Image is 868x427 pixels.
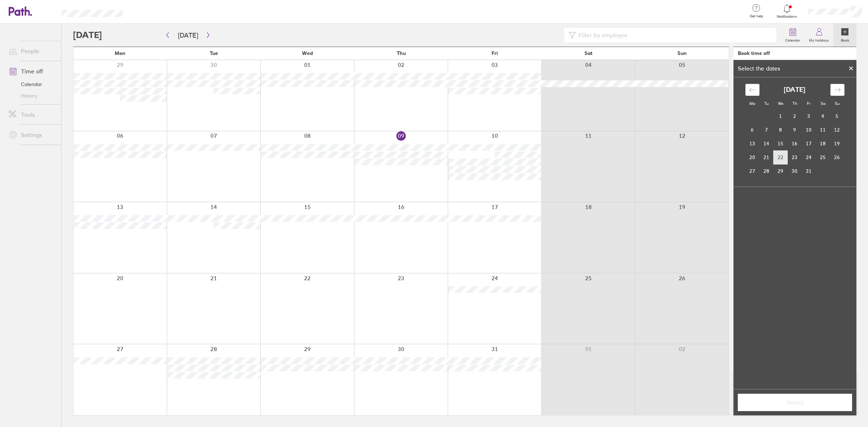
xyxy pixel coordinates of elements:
[788,109,802,123] td: Choose Thursday, October 2, 2025 as your check-in date. It’s available.
[802,109,816,123] td: Choose Friday, October 3, 2025 as your check-in date. It’s available.
[830,84,844,96] div: Move forward to switch to the next month.
[792,101,797,106] small: Th
[584,50,592,56] span: Sat
[738,50,770,56] div: Book time off
[3,90,61,102] a: History
[837,36,854,43] label: Book
[802,150,816,164] td: Choose Friday, October 24, 2025 as your check-in date. It’s available.
[738,394,852,411] button: Select
[802,137,816,150] td: Choose Friday, October 17, 2025 as your check-in date. It’s available.
[816,109,830,123] td: Choose Saturday, October 4, 2025 as your check-in date. It’s available.
[816,123,830,137] td: Choose Saturday, October 11, 2025 as your check-in date. It’s available.
[745,123,759,137] td: Choose Monday, October 6, 2025 as your check-in date. It’s available.
[759,137,774,150] td: Choose Tuesday, October 14, 2025 as your check-in date. It’s available.
[788,164,802,178] td: Choose Thursday, October 30, 2025 as your check-in date. It’s available.
[830,109,844,123] td: Choose Sunday, October 5, 2025 as your check-in date. It’s available.
[677,50,687,56] span: Sun
[788,150,802,164] td: Choose Thursday, October 23, 2025 as your check-in date. It’s available.
[833,24,856,47] a: Book
[302,50,313,56] span: Wed
[805,24,833,47] a: My holidays
[737,77,852,187] div: Calendar
[774,123,788,137] td: Choose Wednesday, October 8, 2025 as your check-in date. It’s available.
[816,150,830,164] td: Choose Saturday, October 25, 2025 as your check-in date. It’s available.
[764,101,769,106] small: Tu
[743,399,847,406] span: Select
[788,137,802,150] td: Choose Thursday, October 16, 2025 as your check-in date. It’s available.
[745,14,768,18] span: Get help
[3,107,61,122] a: Tools
[759,164,774,178] td: Choose Tuesday, October 28, 2025 as your check-in date. It’s available.
[745,137,759,150] td: Choose Monday, October 13, 2025 as your check-in date. It’s available.
[775,4,799,19] a: Notifications
[749,101,755,106] small: Mo
[3,64,61,78] a: Time off
[830,123,844,137] td: Choose Sunday, October 12, 2025 as your check-in date. It’s available.
[774,137,788,150] td: Choose Wednesday, October 15, 2025 as your check-in date. It’s available.
[3,128,61,142] a: Settings
[774,164,788,178] td: Choose Wednesday, October 29, 2025 as your check-in date. It’s available.
[830,150,844,164] td: Choose Sunday, October 26, 2025 as your check-in date. It’s available.
[210,50,218,56] span: Tue
[774,150,788,164] td: Choose Wednesday, October 22, 2025 as your check-in date. It’s available.
[784,86,805,94] strong: [DATE]
[805,36,833,43] label: My holidays
[802,123,816,137] td: Choose Friday, October 10, 2025 as your check-in date. It’s available.
[835,101,839,106] small: Su
[802,164,816,178] td: Choose Friday, October 31, 2025 as your check-in date. It’s available.
[778,101,783,106] small: We
[830,137,844,150] td: Choose Sunday, October 19, 2025 as your check-in date. It’s available.
[774,109,788,123] td: Choose Wednesday, October 1, 2025 as your check-in date. It’s available.
[492,50,498,56] span: Fri
[576,28,772,42] input: Filter by employee
[745,164,759,178] td: Choose Monday, October 27, 2025 as your check-in date. It’s available.
[759,150,774,164] td: Choose Tuesday, October 21, 2025 as your check-in date. It’s available.
[781,24,805,47] a: Calendar
[397,50,406,56] span: Thu
[788,123,802,137] td: Choose Thursday, October 9, 2025 as your check-in date. It’s available.
[3,78,61,90] a: Calendar
[733,65,784,72] div: Select the dates
[816,137,830,150] td: Choose Saturday, October 18, 2025 as your check-in date. It’s available.
[3,44,61,58] a: People
[115,50,125,56] span: Mon
[775,14,799,19] span: Notifications
[759,123,774,137] td: Choose Tuesday, October 7, 2025 as your check-in date. It’s available.
[807,101,810,106] small: Fr
[781,36,805,43] label: Calendar
[745,150,759,164] td: Choose Monday, October 20, 2025 as your check-in date. It’s available.
[172,29,204,41] button: [DATE]
[821,101,825,106] small: Sa
[745,84,759,96] div: Move backward to switch to the previous month.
